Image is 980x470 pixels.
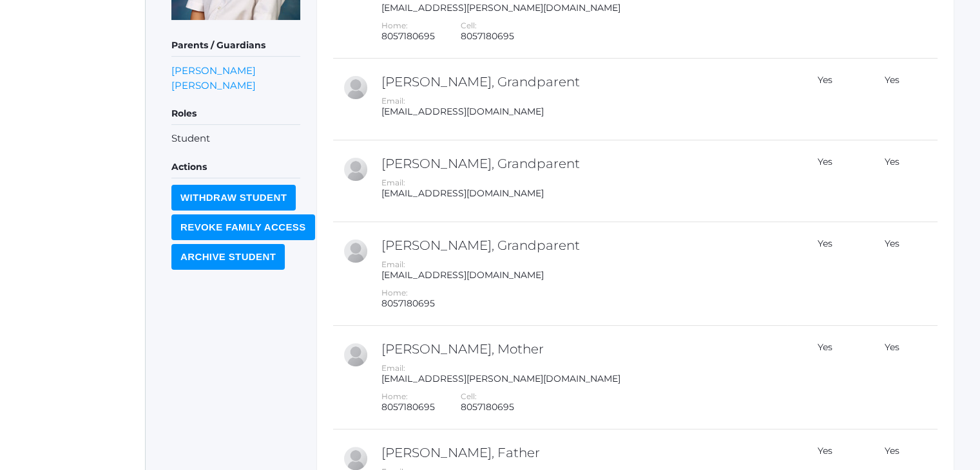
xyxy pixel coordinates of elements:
[856,59,921,140] td: Yes
[343,342,369,368] div: Taylor Bernardez
[171,78,256,93] a: [PERSON_NAME]
[381,21,408,30] label: Home:
[171,244,285,270] input: Archive Student
[381,3,784,14] div: [EMAIL_ADDRESS][PERSON_NAME][DOMAIN_NAME]
[171,214,315,240] input: Revoke Family Access
[171,131,300,146] li: Student
[381,446,784,460] h2: [PERSON_NAME], Father
[381,106,784,117] div: [EMAIL_ADDRESS][DOMAIN_NAME]
[856,326,921,429] td: Yes
[171,35,300,57] h5: Parents / Guardians
[171,63,256,78] a: [PERSON_NAME]
[381,373,784,384] div: [EMAIL_ADDRESS][PERSON_NAME][DOMAIN_NAME]
[381,402,435,413] div: 8057180695
[381,31,435,42] div: 8057180695
[381,75,784,89] h2: [PERSON_NAME], Grandparent
[461,391,477,401] label: Cell:
[381,188,784,199] div: [EMAIL_ADDRESS][DOMAIN_NAME]
[856,222,921,326] td: Yes
[381,288,408,297] label: Home:
[856,140,921,222] td: Yes
[343,75,369,100] div: Jeff Bugbee
[461,402,514,413] div: 8057180695
[787,326,856,429] td: Yes
[381,259,405,269] label: Email:
[381,298,435,309] div: 8057180695
[787,222,856,326] td: Yes
[343,238,369,264] div: Emily Olosan
[461,21,477,30] label: Cell:
[787,59,856,140] td: Yes
[171,185,296,211] input: Withdraw Student
[171,156,300,178] h5: Actions
[343,156,369,182] div: Pam Bugbee
[381,156,784,171] h2: [PERSON_NAME], Grandparent
[381,178,405,187] label: Email:
[787,140,856,222] td: Yes
[381,342,784,356] h2: [PERSON_NAME], Mother
[381,270,784,281] div: [EMAIL_ADDRESS][DOMAIN_NAME]
[381,391,408,401] label: Home:
[461,31,514,42] div: 8057180695
[381,238,784,252] h2: [PERSON_NAME], Grandparent
[171,103,300,125] h5: Roles
[381,96,405,106] label: Email:
[381,363,405,373] label: Email:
